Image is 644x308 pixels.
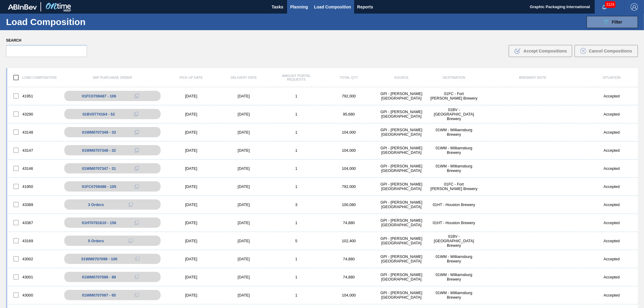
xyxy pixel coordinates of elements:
span: 3 Orders [88,202,104,207]
div: Copy [125,237,137,244]
div: Situation [585,76,638,79]
div: [DATE] [165,166,217,171]
div: Copy [131,255,143,262]
div: [DATE] [217,257,270,261]
div: Copy [131,219,143,226]
div: 43169 [7,234,60,247]
div: [DATE] [217,239,270,243]
div: 43389 [7,198,60,211]
div: 1 [270,184,322,189]
div: 792,000 [323,184,375,189]
div: 41951 [7,90,60,102]
div: 01WM0707097 - 65 [82,293,116,297]
div: 01BV0774164 - 52 [82,112,115,116]
div: Accepted [585,166,638,171]
div: 74,880 [323,275,375,279]
div: Copy [131,273,143,281]
div: 01FC0708487 - 106 [82,94,116,98]
div: GPI - W. Monroe [375,200,428,209]
button: Accept Compositions [509,45,572,57]
div: GPI - W. Monroe [375,110,428,119]
div: 01WM - Williamsburg Brewery [428,128,480,137]
div: Accepted [585,275,638,279]
button: Filter [587,16,638,28]
div: [DATE] [217,184,270,189]
div: [DATE] [165,257,217,261]
div: [DATE] [165,275,217,279]
div: 01BV - Baldwinsville Brewery [428,234,480,248]
div: [DATE] [165,184,217,189]
span: Cancel Compositions [589,49,632,53]
div: Copy [131,147,143,154]
label: Search [6,36,87,45]
div: Accepted [585,148,638,153]
div: 01WM - Williamsburg Brewery [428,146,480,155]
span: Tasks [271,3,284,11]
div: GPI - W. Monroe [375,91,428,100]
img: TNhmsLtSVTkK8tSr43FrP2fwEKptu5GPRR3wAAAABJRU5ErkJggg== [8,4,37,10]
div: 1 [270,148,322,153]
div: 104,000 [323,293,375,297]
div: GPI - W. Monroe [375,128,428,137]
div: Accepted [585,112,638,116]
div: 5 [270,239,322,243]
div: Accepted [585,184,638,189]
span: Load Composition [314,3,351,11]
div: [DATE] [165,148,217,153]
button: Cancel Compositions [575,45,638,57]
div: 01FC - Fort Collins Brewery [428,182,480,191]
span: Reports [357,3,373,11]
div: 01WM - Williamsburg Brewery [428,291,480,300]
div: 104,000 [323,166,375,171]
div: GPI - W. Monroe [375,146,428,155]
span: Planning [290,3,308,11]
div: 1 [270,221,322,225]
div: 01WM - Williamsburg Brewery [428,254,480,263]
div: 43387 [7,216,60,229]
span: Accept Compositions [524,49,567,53]
div: 1 [270,130,322,135]
div: Accepted [585,293,638,297]
div: 3 [270,202,322,207]
div: 74,880 [323,257,375,261]
div: [DATE] [165,293,217,297]
div: [DATE] [165,202,217,207]
div: Copy [131,183,143,190]
span: 3124 [605,1,616,8]
div: 01BV - Baldwinsville Brewery [428,107,480,121]
div: Accepted [585,202,638,207]
div: 01WM - Williamsburg Brewery [428,164,480,173]
div: 01WM0707098 - 99 [82,275,116,279]
div: 1 [270,275,322,279]
div: Destination [428,76,480,79]
div: 01HT - Houston Brewery [428,221,480,225]
div: Amount Portal Requests [270,74,322,81]
div: Copy [131,129,143,136]
div: Load composition [7,71,60,84]
div: [DATE] [165,239,217,243]
button: Notifications [595,3,614,11]
div: [DATE] [165,94,217,98]
div: Accepted [585,130,638,135]
div: Source [375,76,428,79]
div: Accepted [585,239,638,243]
div: Copy [131,291,143,299]
div: 01WM0707349 - 33 [82,130,116,135]
div: 01WM0707348 - 32 [82,148,116,153]
div: 104,000 [323,148,375,153]
div: Copy [131,165,143,172]
div: 43001 [7,271,60,283]
span: Filter [612,20,622,24]
div: [DATE] [217,166,270,171]
div: 01WM0707099 - 100 [81,257,117,261]
div: [DATE] [217,94,270,98]
div: GPI - W. Monroe [375,291,428,300]
div: GPI - W. Monroe [375,254,428,263]
div: 1 [270,112,322,116]
div: Accepted [585,257,638,261]
div: 01HT0781610 - 156 [82,221,116,225]
div: 792,000 [323,94,375,98]
div: 43147 [7,144,60,157]
div: 1 [270,257,322,261]
span: 5 Orders [88,239,104,243]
